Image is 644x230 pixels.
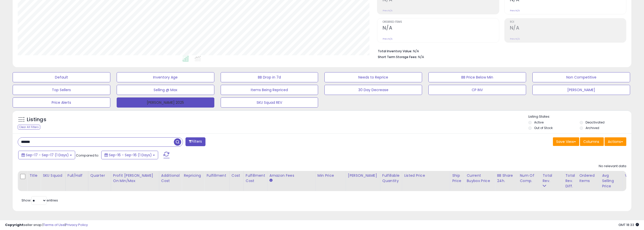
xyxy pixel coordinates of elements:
[324,72,422,82] button: Needs to Reprice
[41,171,66,191] th: CSV column name: cust_attr_8_SKU Squad
[22,198,58,203] span: Show: entries
[404,173,448,178] div: Listed Price
[510,37,520,40] small: Prev: N/A
[583,139,599,144] span: Columns
[101,151,158,159] button: Sep-16 - Sep-16 (1 Days)
[27,116,46,123] h5: Listings
[599,164,626,169] div: No relevant data
[324,85,422,95] button: 30 Day Decrease
[76,153,99,158] span: Compared to:
[13,85,110,95] button: Top Sellers
[90,173,109,178] div: Quarter
[111,171,159,191] th: The percentage added to the cost of goods (COGS) that forms the calculator for Min & Max prices.
[5,223,88,227] div: seller snap | |
[497,173,515,184] div: BB Share 24h.
[534,126,553,130] label: Out of Stock
[117,97,214,108] button: [PERSON_NAME] 2025
[318,173,344,178] div: Min Price
[605,137,626,146] button: Actions
[109,152,152,158] span: Sep-16 - Sep-16 (1 Days)
[113,173,157,184] div: Profit [PERSON_NAME] on Min/Max
[117,72,214,82] button: Inventory Age
[65,171,88,191] th: CSV column name: cust_attr_9_Full/Half
[88,171,111,191] th: CSV column name: cust_attr_10_Quarter
[348,173,378,178] div: [PERSON_NAME]
[543,173,561,184] div: Total Rev.
[383,37,392,40] small: Prev: N/A
[18,151,75,159] button: Sep-17 - Sep-17 (1 Days)
[586,126,599,130] label: Archived
[43,173,63,178] div: SKU Squad
[221,97,318,108] button: SKU Squad REV
[185,137,205,146] button: Filters
[520,173,538,184] div: Num of Comp.
[13,97,110,108] button: Price Alerts
[428,85,526,95] button: CP INV
[510,21,626,23] span: ROI
[383,21,499,23] span: Ordered Items
[221,72,318,82] button: BB Drop in 7d
[452,173,462,184] div: Ship Price
[580,137,604,146] button: Columns
[117,85,214,95] button: Selling @ Max
[29,173,38,178] div: Title
[269,178,273,183] small: Amazon Fees.
[161,173,180,184] div: Additional Cost
[534,120,544,124] label: Active
[43,222,65,227] a: Terms of Use
[532,85,630,95] button: [PERSON_NAME]
[383,9,392,12] small: Prev: N/A
[13,72,110,82] button: Default
[532,72,630,82] button: Non Competitive
[528,114,631,119] p: Listing States:
[66,222,88,227] a: Privacy Policy
[383,25,499,32] h2: N/A
[232,173,241,178] div: Cost
[510,9,520,12] small: Prev: N/A
[586,120,605,124] label: Deactivated
[467,173,493,184] div: Current Buybox Price
[269,173,313,178] div: Amazon Fees
[602,173,620,189] div: Avg Selling Price
[418,55,424,59] span: N/A
[5,222,24,227] strong: Copyright
[26,152,69,158] span: Sep-17 - Sep-17 (1 Days)
[625,173,643,178] div: Velocity
[510,25,626,32] h2: N/A
[428,72,526,82] button: BB Price Below Min
[221,85,318,95] button: Items Being Repriced
[246,173,265,184] div: Fulfillment Cost
[18,125,40,130] div: Clear All Filters
[565,173,575,189] div: Total Rev. Diff.
[579,173,598,184] div: Ordered Items
[184,173,202,178] div: Repricing
[553,137,579,146] button: Save View
[382,173,400,184] div: Fulfillable Quantity
[378,55,417,59] b: Short Term Storage Fees:
[378,48,622,54] li: N/A
[68,173,86,178] div: Full/Half
[378,49,412,53] b: Total Inventory Value:
[618,222,639,227] span: 2025-09-17 18:33 GMT
[206,173,227,178] div: Fulfillment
